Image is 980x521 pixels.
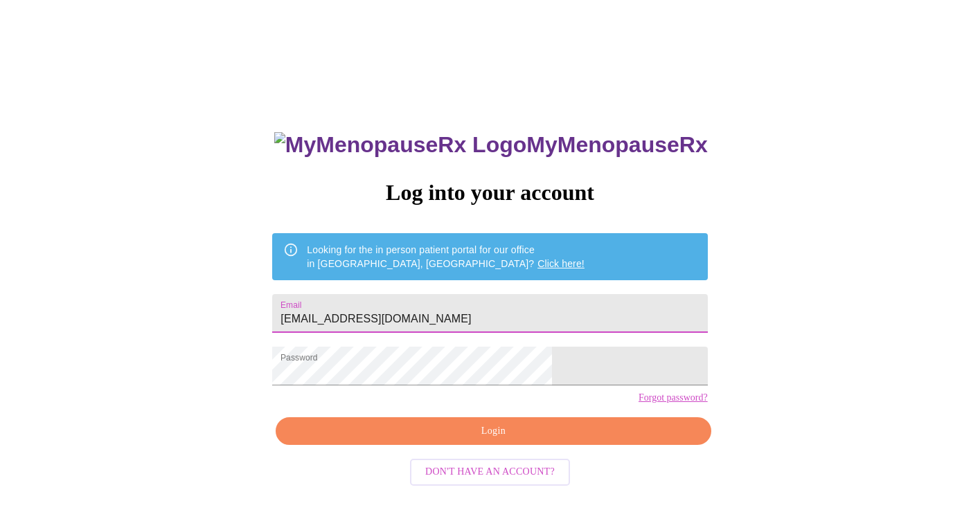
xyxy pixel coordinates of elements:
h3: MyMenopauseRx [274,132,708,158]
button: Login [276,417,711,446]
span: Don't have an account? [425,464,555,481]
div: Looking for the in person patient portal for our office in [GEOGRAPHIC_DATA], [GEOGRAPHIC_DATA]? [307,237,585,276]
a: Click here! [537,258,585,269]
h3: Log into your account [272,180,707,205]
a: Don't have an account? [407,465,573,477]
img: MyMenopauseRx Logo [274,132,526,158]
span: Login [292,423,695,440]
button: Don't have an account? [410,459,570,486]
a: Forgot password? [639,392,708,403]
